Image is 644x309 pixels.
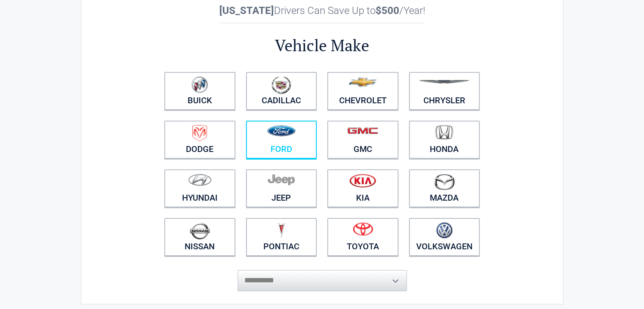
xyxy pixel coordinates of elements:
img: mazda [434,174,455,190]
img: honda [435,125,453,140]
img: jeep [268,174,295,185]
img: pontiac [277,222,285,238]
a: Nissan [164,218,235,256]
a: Toyota [327,218,398,256]
img: hyundai [188,174,212,186]
img: chevrolet [348,77,377,87]
a: Pontiac [246,218,317,256]
img: gmc [347,127,378,134]
b: [US_STATE] [219,5,274,17]
a: Hyundai [164,169,235,207]
a: Mazda [409,169,480,207]
a: Chrysler [409,72,480,110]
a: Jeep [246,169,317,207]
a: GMC [327,121,398,159]
img: cadillac [271,76,291,94]
b: $500 [376,5,399,17]
a: Ford [246,121,317,159]
a: Honda [409,121,480,159]
a: Cadillac [246,72,317,110]
img: chrysler [418,80,470,84]
img: dodge [192,125,207,141]
h2: Drivers Can Save Up to /Year [159,5,485,17]
img: nissan [190,222,210,240]
a: Kia [327,169,398,207]
img: kia [349,174,376,188]
a: Chevrolet [327,72,398,110]
a: Buick [164,72,235,110]
img: toyota [353,222,373,236]
img: volkswagen [436,222,453,239]
h2: Vehicle Make [159,35,485,56]
a: Volkswagen [409,218,480,256]
img: ford [267,125,296,136]
img: buick [191,76,208,93]
a: Dodge [164,121,235,159]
